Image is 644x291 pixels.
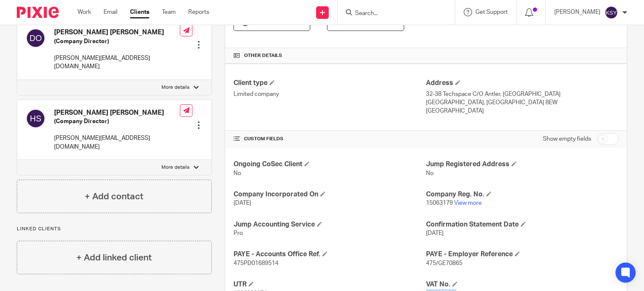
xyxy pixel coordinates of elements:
h4: + Add linked client [76,251,152,264]
img: svg%3E [26,108,46,129]
p: More details [161,164,190,171]
a: View more [454,200,482,206]
input: Search [354,10,430,18]
span: 475PD01689514 [234,260,278,266]
span: 475/GE70865 [426,260,462,266]
span: No [426,170,434,176]
p: [GEOGRAPHIC_DATA], [GEOGRAPHIC_DATA] 8EW [426,98,618,107]
h4: CUSTOM FIELDS [234,136,426,142]
a: Team [162,8,176,16]
span: Pro [234,230,243,236]
h4: PAYE - Employer Reference [426,250,618,259]
img: Pixie [17,7,59,18]
h4: [PERSON_NAME] [PERSON_NAME] [54,108,180,117]
h4: Confirmation Statement Date [426,220,618,229]
a: Email [104,8,117,16]
span: 15063179 [426,200,453,206]
h4: [PERSON_NAME] [PERSON_NAME] [54,28,180,37]
a: Reports [188,8,209,16]
span: [DATE] [426,230,444,236]
h4: Client type [234,79,426,88]
p: [PERSON_NAME] [554,8,600,16]
h4: Company Reg. No. [426,190,618,199]
p: [GEOGRAPHIC_DATA] [426,107,618,115]
img: svg%3E [605,6,618,19]
span: Other details [244,52,282,59]
p: Linked clients [17,226,212,232]
h4: UTR [234,280,426,289]
h5: (Company Director) [54,117,180,126]
h4: + Add contact [85,190,143,203]
span: No [234,170,241,176]
p: Limited company [234,90,426,98]
p: [PERSON_NAME][EMAIL_ADDRESS][DOMAIN_NAME] [54,54,180,71]
a: Work [78,8,91,16]
h4: Jump Accounting Service [234,220,426,229]
img: svg%3E [26,28,46,48]
h4: Address [426,79,618,88]
h5: (Company Director) [54,37,180,46]
label: Show empty fields [543,135,591,143]
h4: Ongoing CoSec Client [234,160,426,169]
h4: Company Incorporated On [234,190,426,199]
span: [DATE] [234,200,251,206]
h4: Jump Registered Address [426,160,618,169]
p: [PERSON_NAME][EMAIL_ADDRESS][DOMAIN_NAME] [54,134,180,151]
span: Get Support [475,9,508,15]
h4: VAT No. [426,280,618,289]
h4: PAYE - Accounts Office Ref. [234,250,426,259]
p: More details [161,84,190,91]
p: 32-38 Techspace C/O Antler, [GEOGRAPHIC_DATA] [426,90,618,98]
a: Clients [130,8,149,16]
